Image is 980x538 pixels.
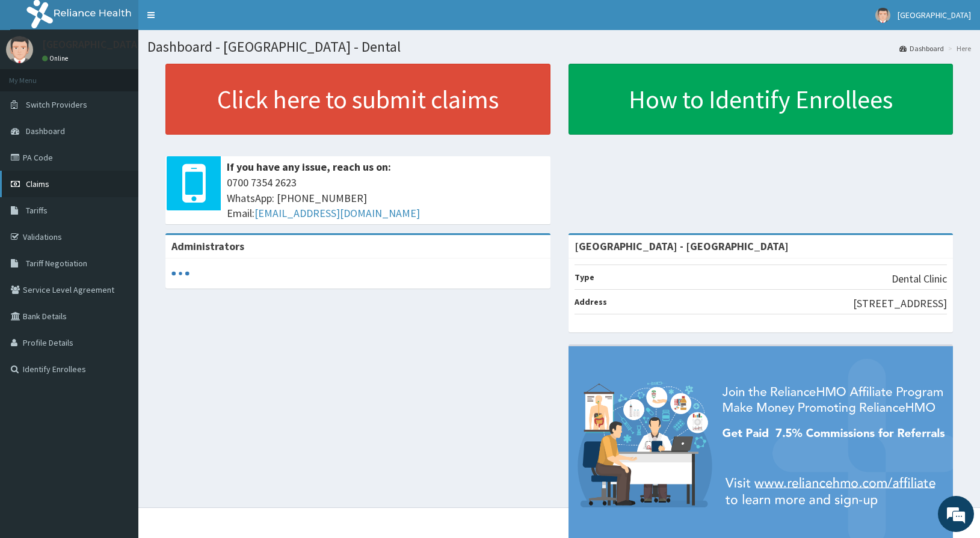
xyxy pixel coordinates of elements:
[575,296,607,307] b: Address
[171,239,244,253] b: Administrators
[892,271,947,287] p: Dental Clinic
[227,175,544,221] span: 0700 7354 2623 WhatsApp: [PHONE_NUMBER] Email:
[569,64,954,135] a: How to Identify Enrollees
[26,126,65,136] span: Dashboard
[26,258,87,269] span: Tariff Negotiation
[42,39,141,50] p: [GEOGRAPHIC_DATA]
[147,39,971,55] h1: Dashboard - [GEOGRAPHIC_DATA] - Dental
[853,296,947,311] p: [STREET_ADDRESS]
[26,205,48,216] span: Tariffs
[6,36,33,63] img: User Image
[26,179,49,189] span: Claims
[898,10,971,20] span: [GEOGRAPHIC_DATA]
[575,239,789,253] strong: [GEOGRAPHIC_DATA] - [GEOGRAPHIC_DATA]
[42,54,71,63] a: Online
[227,160,391,174] b: If you have any issue, reach us on:
[875,8,890,23] img: User Image
[254,206,420,220] a: [EMAIL_ADDRESS][DOMAIN_NAME]
[165,64,550,135] a: Click here to submit claims
[945,43,971,53] li: Here
[899,43,944,53] a: Dashboard
[575,272,594,283] b: Type
[171,264,190,283] svg: audio-loading
[26,99,87,110] span: Switch Providers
